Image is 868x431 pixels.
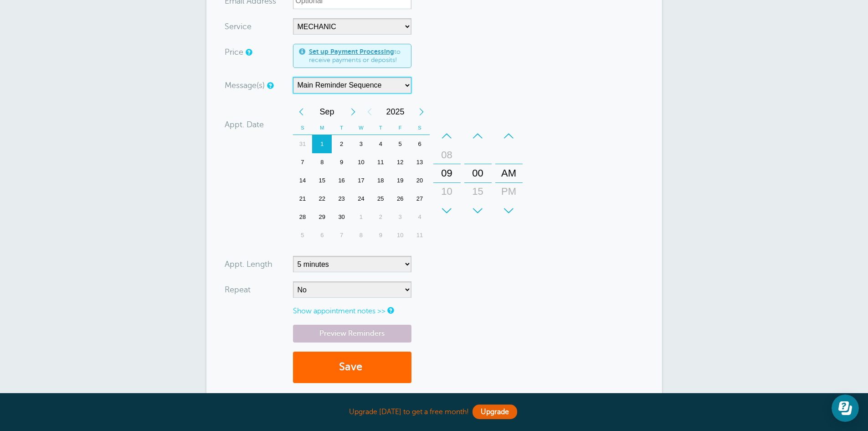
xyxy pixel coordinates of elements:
div: 19 [390,171,410,190]
div: 27 [410,190,430,208]
div: Thursday, September 4 [371,135,390,153]
div: Next Month [345,103,361,121]
div: PM [498,182,520,201]
div: Wednesday, October 8 [351,226,371,244]
div: 31 [293,135,313,153]
th: S [410,121,430,135]
div: Friday, September 26 [390,190,410,208]
div: Friday, October 3 [390,208,410,226]
a: Notes are for internal use only, and are not visible to your clients. [387,307,393,313]
div: Sunday, September 7 [293,153,313,171]
div: 4 [371,135,390,153]
div: Tuesday, October 7 [332,226,351,244]
span: September [309,103,345,121]
div: Previous Month [293,103,309,121]
div: Saturday, September 27 [410,190,430,208]
div: 20 [410,171,430,190]
div: Wednesday, September 24 [351,190,371,208]
div: Hours [433,127,461,220]
div: Thursday, September 25 [371,190,390,208]
label: Message(s) [225,81,265,89]
div: Monday, September 15 [312,171,332,190]
span: 2025 [378,103,413,121]
div: 00 [467,164,489,182]
div: Sunday, August 31 [293,135,313,153]
div: 24 [351,190,371,208]
div: 30 [332,208,351,226]
div: Friday, September 19 [390,171,410,190]
div: Monday, September 1 [312,135,332,153]
div: 6 [312,226,332,244]
div: 8 [312,153,332,171]
div: Upgrade [DATE] to get a free month! [206,402,662,422]
div: 9 [332,153,351,171]
div: Tuesday, September 16 [332,171,351,190]
div: Thursday, September 18 [371,171,390,190]
div: Thursday, September 11 [371,153,390,171]
div: Saturday, September 20 [410,171,430,190]
div: Saturday, September 13 [410,153,430,171]
div: 09 [436,164,458,182]
div: 26 [390,190,410,208]
th: T [371,121,390,135]
div: 29 [312,208,332,226]
div: Sunday, September 14 [293,171,313,190]
div: Saturday, September 6 [410,135,430,153]
div: Sunday, September 28 [293,208,313,226]
a: Preview Reminders [293,325,411,343]
div: Wednesday, September 17 [351,171,371,190]
div: 10 [390,226,410,244]
div: 12 [390,153,410,171]
div: 1 [312,135,332,153]
th: S [293,121,313,135]
div: Tuesday, September 9 [332,153,351,171]
div: 5 [390,135,410,153]
div: 4 [410,208,430,226]
div: 18 [371,171,390,190]
div: 3 [351,135,371,153]
a: Simple templates and custom messages will use the reminder schedule set under Settings > Reminder... [267,83,272,88]
label: Repeat [225,286,251,294]
div: Sunday, September 21 [293,190,313,208]
div: Monday, September 29 [312,208,332,226]
div: 8 [351,226,371,244]
div: 21 [293,190,313,208]
div: 16 [332,171,351,190]
div: Friday, September 5 [390,135,410,153]
div: AM [498,164,520,182]
label: Price [225,48,243,56]
th: T [332,121,351,135]
label: Service [225,22,252,31]
div: Previous Year [361,103,378,121]
a: An optional price for the appointment. If you set a price, you can include a payment link in your... [246,49,251,55]
div: 23 [332,190,351,208]
div: 25 [371,190,390,208]
div: 11 [410,226,430,244]
div: Monday, September 22 [312,190,332,208]
div: Monday, October 6 [312,226,332,244]
div: 30 [467,201,489,219]
div: 9 [371,226,390,244]
div: 13 [410,153,430,171]
div: 7 [332,226,351,244]
div: Saturday, October 4 [410,208,430,226]
div: Tuesday, September 30 [332,208,351,226]
a: Show appointment notes >> [293,307,385,315]
div: Thursday, October 9 [371,226,390,244]
div: 28 [293,208,313,226]
div: 22 [312,190,332,208]
div: 10 [351,153,371,171]
div: 11 [371,153,390,171]
div: Friday, September 12 [390,153,410,171]
div: Thursday, October 2 [371,208,390,226]
th: W [351,121,371,135]
div: Tuesday, September 2 [332,135,351,153]
div: 7 [293,153,313,171]
iframe: Resource center [832,395,859,422]
div: Next Year [413,103,430,121]
div: Wednesday, October 1 [351,208,371,226]
div: 1 [351,208,371,226]
div: Minutes [464,127,492,220]
a: Set up Payment Processing [309,48,394,55]
div: Saturday, October 11 [410,226,430,244]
